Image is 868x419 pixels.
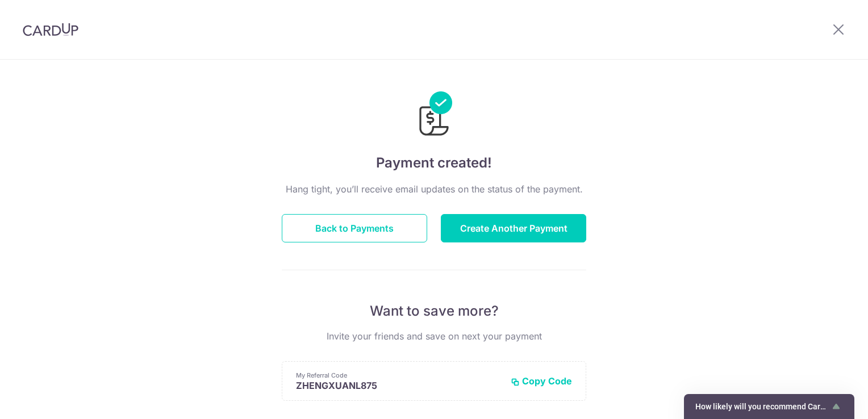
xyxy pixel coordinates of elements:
[282,302,586,320] p: Want to save more?
[695,400,843,413] button: Show survey - How likely will you recommend CardUp to a friend?
[282,329,586,343] p: Invite your friends and save on next your payment
[695,402,829,411] span: How likely will you recommend CardUp to a friend?
[282,182,586,196] p: Hang tight, you’ll receive email updates on the status of the payment.
[511,375,572,387] button: Copy Code
[282,153,586,173] h4: Payment created!
[441,214,586,242] button: Create Another Payment
[296,380,502,391] p: ZHENGXUANL875
[23,23,78,36] img: CardUp
[282,214,427,242] button: Back to Payments
[296,371,502,380] p: My Referral Code
[416,91,452,139] img: Payments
